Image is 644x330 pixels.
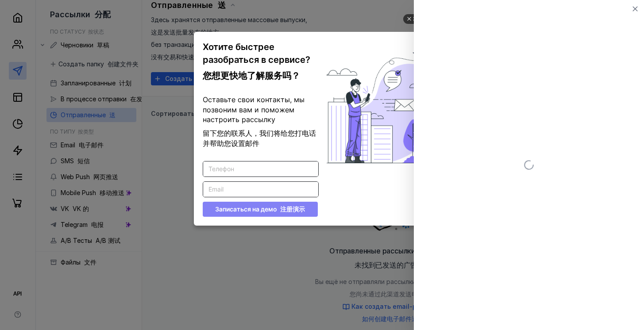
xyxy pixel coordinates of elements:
[413,14,449,24] div: Закрыть
[203,95,318,148] span: Оставьте свои контакты, мы позвоним вам и поможем настроить рассылку
[438,15,449,22] font: 关闭
[203,42,310,81] span: Хотите быстрее разобраться в сервисе?
[203,182,318,197] input: Email
[203,161,318,177] input: Телефон
[203,70,300,81] font: 您想更快地了解服务吗？
[203,202,318,217] button: Записаться на демо 注册演示
[203,129,316,148] font: 留下您的联系人，我们将给您打电话并帮助您设置邮件
[280,205,305,213] font: 注册演示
